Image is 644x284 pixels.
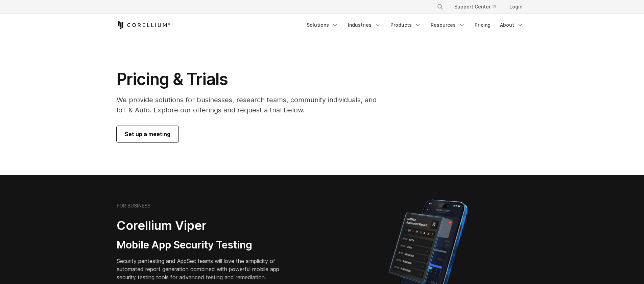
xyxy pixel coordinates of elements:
a: Products [386,19,425,31]
span: Set up a meeting [125,130,170,138]
a: Pricing [471,19,495,31]
a: Set up a meeting [117,126,178,142]
h1: Pricing & Trials [117,69,386,89]
h3: Mobile App Security Testing [117,239,290,252]
div: Navigation Menu [429,1,528,13]
a: Industries [344,19,385,31]
p: Security pentesting and AppSec teams will love the simplicity of automated report generation comb... [117,257,290,281]
a: Login [504,1,528,13]
h2: Corellium Viper [117,218,290,233]
button: Search [434,1,446,13]
h6: FOR BUSINESS [117,203,150,209]
div: Navigation Menu [303,19,528,31]
a: Corellium Home [117,21,170,29]
p: We provide solutions for businesses, research teams, community individuals, and IoT & Auto. Explo... [117,95,386,115]
a: Support Center [449,1,501,13]
a: About [496,19,528,31]
a: Solutions [303,19,342,31]
a: Resources [427,19,469,31]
